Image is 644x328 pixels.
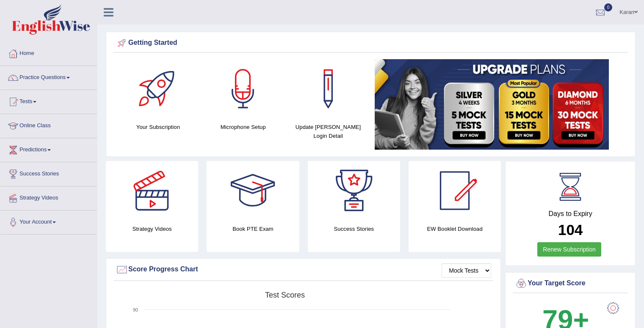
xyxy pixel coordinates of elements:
img: small5.jpg [375,59,609,150]
a: Success Stories [0,162,97,183]
a: Renew Subscription [537,242,601,257]
a: Home [0,42,97,63]
h4: Your Subscription [120,123,196,131]
a: Online Class [0,114,97,135]
h4: Success Stories [308,224,400,233]
span: 0 [604,3,613,11]
h4: Days to Expiry [515,210,626,218]
h4: Strategy Videos [106,224,198,233]
a: Practice Questions [0,66,97,87]
h4: Microphone Setup [205,123,282,131]
text: 90 [133,307,138,312]
a: Your Account [0,210,97,232]
div: Getting Started [116,37,626,49]
b: 104 [558,221,583,238]
a: Predictions [0,138,97,159]
h4: EW Booklet Download [409,224,501,233]
a: Strategy Videos [0,186,97,208]
tspan: Test scores [265,291,305,299]
a: Tests [0,90,97,111]
div: Score Progress Chart [116,263,491,276]
div: Your Target Score [515,277,626,290]
h4: Update [PERSON_NAME] Login Detail [290,123,367,140]
h4: Book PTE Exam [207,224,299,233]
